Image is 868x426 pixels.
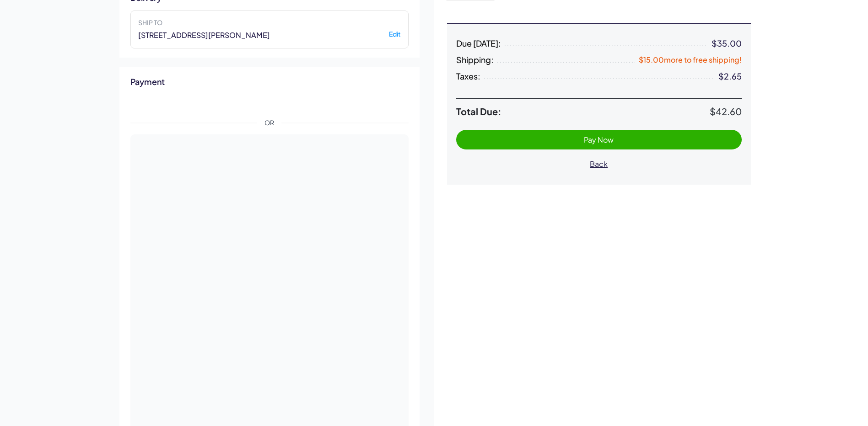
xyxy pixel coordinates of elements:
[138,30,270,40] span: [STREET_ADDRESS][PERSON_NAME]
[257,118,281,128] span: OR
[584,135,614,144] span: Pay Now
[138,18,401,27] label: Ship to
[710,106,742,117] span: $42.60
[718,72,742,81] div: $2.65
[456,72,480,81] span: Taxes:
[129,89,410,113] iframe: Secure express checkout frame
[456,154,742,174] button: Back
[389,30,401,38] button: Edit
[456,39,501,48] span: Due [DATE]:
[590,159,608,169] span: Back
[456,130,742,149] button: Pay Now
[712,39,742,48] div: $35.00
[639,55,742,64] span: $15.00 more to free shipping!
[456,106,710,117] span: Total Due:
[130,76,409,87] h2: Payment
[456,55,494,64] span: Shipping:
